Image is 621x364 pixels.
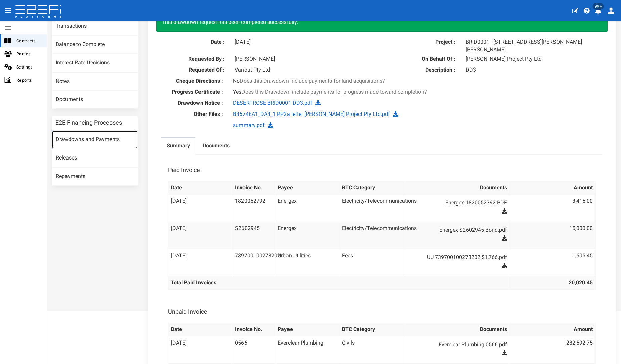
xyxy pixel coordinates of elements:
[413,197,507,208] a: Energex 1820052792.PDF
[339,181,403,195] th: BTC Category
[339,336,403,363] td: Civils
[460,38,608,54] div: BRID0001 - [STREET_ADDRESS][PERSON_NAME][PERSON_NAME]
[275,222,339,249] td: Energex
[339,195,403,222] td: Electricity/Telecommunications
[413,225,507,235] a: Energex S2602945 Bond.pdf
[510,323,596,336] th: Amount
[403,323,510,336] th: Documents
[339,249,403,276] td: Fees
[510,181,596,195] th: Amount
[510,276,596,290] th: 20,020.45
[230,66,377,74] div: Vanout Pty Ltd
[151,99,228,107] label: Drawdown Notice :
[168,222,232,249] td: [DATE]
[203,142,230,150] label: Documents
[275,195,339,222] td: Energex
[510,336,596,363] td: 282,592.75
[151,88,228,96] label: Progress Certificate :
[413,252,507,263] a: UU 739700100278202 $1,766.pdf
[16,37,41,45] span: Contracts
[241,89,427,95] span: Does this Drawdown include payments for progress made toward completion?
[156,66,230,74] label: Requested Of :
[460,66,608,74] div: DD3
[232,336,275,363] td: 0566
[240,78,385,84] span: Does this Drawdown include payments for land acquisitions?
[168,195,232,222] td: [DATE]
[52,131,138,149] a: Drawdowns and Payments
[16,76,41,84] span: Reports
[510,222,596,249] td: 15,000.00
[167,142,190,150] label: Summary
[413,339,507,350] a: Everclear Plumbing 0566.pdf
[52,54,138,72] a: Interest Rate Decisions
[52,91,138,109] a: Documents
[233,100,312,106] a: DESERTROSE BRID0001 DD3.pdf
[168,249,232,276] td: [DATE]
[510,195,596,222] td: 3,415.00
[197,138,235,155] a: Documents
[275,249,339,276] td: Urban Utilities
[52,36,138,54] a: Balance to Complete
[233,122,265,128] a: summary.pdf
[151,77,228,85] label: Cheque Directions :
[275,336,339,363] td: Everclear Plumbing
[387,66,460,74] label: Description :
[387,38,460,46] label: Project :
[168,276,510,290] th: Total Paid Invoices
[16,63,41,71] span: Settings
[228,77,536,85] div: No
[55,120,122,126] h3: E2E Financing Processes
[168,336,232,363] td: [DATE]
[510,249,596,276] td: 1,605.45
[460,55,608,63] div: [PERSON_NAME] Project Pty Ltd
[151,110,228,118] label: Other Files :
[232,222,275,249] td: S2602945
[339,222,403,249] td: Electricity/Telecommunications
[52,168,138,186] a: Repayments
[156,55,230,63] label: Requested By :
[230,55,377,63] div: [PERSON_NAME]
[161,138,195,155] a: Summary
[168,323,232,336] th: Date
[232,181,275,195] th: Invoice No.
[230,38,377,46] div: [DATE]
[156,38,230,46] label: Date :
[228,88,536,96] div: Yes
[275,323,339,336] th: Payee
[275,181,339,195] th: Payee
[403,181,510,195] th: Documents
[233,111,390,117] a: B3674EA1_DA3_1 PP2a letter [PERSON_NAME] Project Pty Ltd.pdf
[168,181,232,195] th: Date
[52,73,138,91] a: Notes
[168,309,207,315] h3: Unpaid Invoice
[232,323,275,336] th: Invoice No.
[387,55,460,63] label: On Behalf Of :
[339,323,403,336] th: BTC Category
[232,195,275,222] td: 1820052792
[168,167,200,173] h3: Paid Invoice
[52,149,138,167] a: Releases
[16,50,41,58] span: Parties
[52,17,138,35] a: Transactions
[232,249,275,276] td: 739700100278202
